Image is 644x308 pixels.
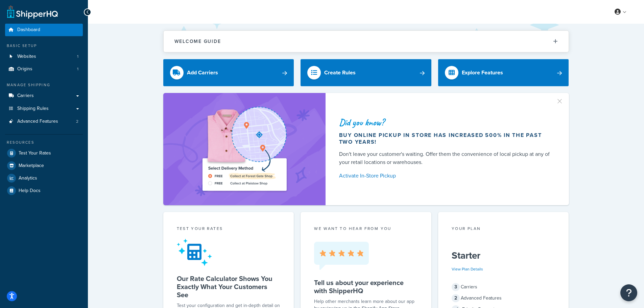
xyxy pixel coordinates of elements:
h5: Starter [452,250,555,261]
div: Create Rules [324,68,356,77]
div: Your Plan [452,226,555,233]
a: Test Your Rates [5,147,83,159]
li: Origins [5,63,83,75]
a: Explore Features [438,59,569,86]
h5: Tell us about your experience with ShipperHQ [314,279,418,295]
a: Analytics [5,172,83,184]
div: Explore Features [462,68,503,77]
a: Carriers [5,90,83,102]
span: 2 [452,294,460,302]
span: 1 [77,54,78,60]
span: Analytics [19,175,37,181]
div: Did you know? [339,118,553,127]
h2: Welcome Guide [174,39,221,44]
button: Open Resource Center [620,284,637,301]
a: Websites1 [5,50,83,63]
div: Advanced Features [452,293,555,303]
div: Manage Shipping [5,82,83,88]
div: Test your rates [177,226,281,233]
a: Help Docs [5,185,83,197]
span: Advanced Features [17,119,58,124]
span: Shipping Rules [17,106,49,112]
a: Create Rules [301,59,431,86]
a: Advanced Features2 [5,115,83,128]
div: Don't leave your customer's waiting. Offer them the convenience of local pickup at any of your re... [339,150,553,166]
div: Carriers [452,282,555,292]
a: Activate In-Store Pickup [339,171,553,181]
img: ad-shirt-map-b0359fc47e01cab431d101c4b569394f6a03f54285957d908178d52f29eb9668.png [183,103,306,195]
a: Origins1 [5,63,83,75]
button: Welcome Guide [164,31,569,52]
div: Resources [5,140,83,145]
div: Buy online pickup in store has increased 500% in the past two years! [339,132,553,145]
span: Websites [17,54,36,60]
li: Websites [5,50,83,63]
a: Add Carriers [163,59,294,86]
span: Help Docs [19,188,41,194]
a: View Plan Details [452,266,483,272]
h5: Our Rate Calculator Shows You Exactly What Your Customers See [177,275,281,299]
span: 2 [76,119,78,124]
a: Dashboard [5,24,83,36]
span: Origins [17,66,32,72]
p: we want to hear from you [314,226,418,232]
span: 3 [452,283,460,291]
a: Marketplace [5,160,83,172]
span: Marketplace [19,163,44,169]
span: Test Your Rates [19,150,51,156]
span: Dashboard [17,27,40,33]
div: Basic Setup [5,43,83,49]
span: 1 [77,66,78,72]
span: Carriers [17,93,34,99]
li: Advanced Features [5,115,83,128]
a: Shipping Rules [5,102,83,115]
div: Add Carriers [187,68,218,77]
